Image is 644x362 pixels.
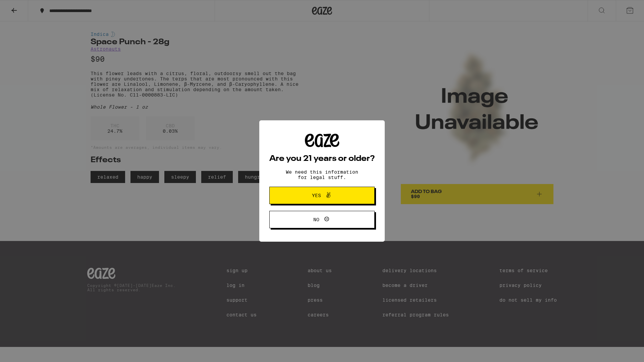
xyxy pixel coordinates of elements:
[269,187,375,204] button: Yes
[312,193,321,198] span: Yes
[280,169,364,180] p: We need this information for legal stuff.
[602,342,637,359] iframe: Opens a widget where you can find more information
[313,217,319,222] span: No
[269,211,375,228] button: No
[269,155,375,163] h2: Are you 21 years or older?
